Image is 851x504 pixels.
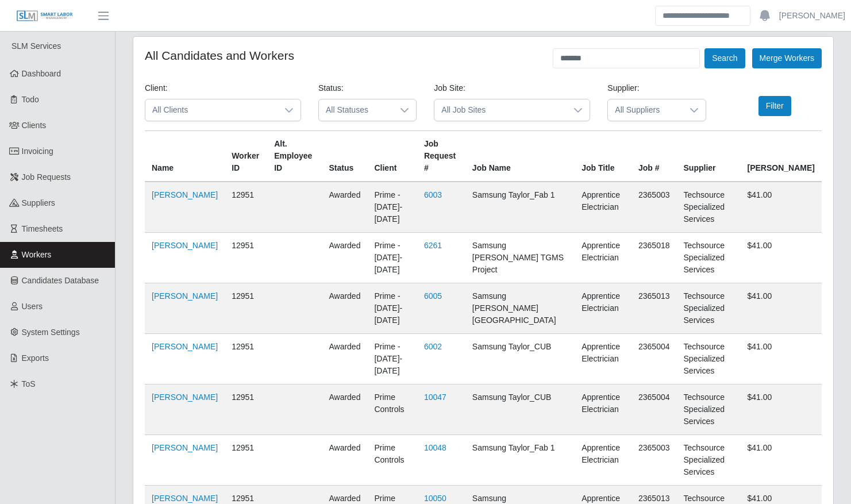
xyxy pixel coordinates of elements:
a: 6261 [424,241,442,250]
span: All Statuses [319,99,393,121]
td: 12951 [225,435,267,486]
label: Supplier: [607,82,639,94]
a: 10047 [424,393,446,402]
span: System Settings [22,328,80,337]
span: Candidates Database [22,276,99,285]
td: awarded [322,182,367,233]
td: awarded [322,233,367,283]
td: Samsung Taylor_Fab 1 [465,182,575,233]
td: Techsource Specialized Services [677,182,741,233]
td: Samsung Taylor_CUB [465,384,575,435]
span: Exports [22,353,49,363]
a: 6005 [424,291,442,301]
th: Name [145,131,225,182]
td: Prime Controls [367,435,417,486]
a: 6003 [424,190,442,199]
td: awarded [322,283,367,334]
span: Users [22,302,43,311]
a: [PERSON_NAME] [152,190,218,199]
th: Job Name [465,131,575,182]
a: 10050 [424,494,446,503]
td: Samsung Taylor_Fab 1 [465,435,575,486]
td: Prime - [DATE]-[DATE] [367,233,417,283]
a: [PERSON_NAME] [779,10,845,22]
td: $41.00 [741,334,822,384]
a: [PERSON_NAME] [152,494,218,503]
td: 12951 [225,233,267,283]
td: Apprentice Electrician [575,334,631,384]
td: Prime - [DATE]-[DATE] [367,182,417,233]
input: Search [655,6,750,26]
td: Techsource Specialized Services [677,435,741,486]
td: 12951 [225,283,267,334]
span: Timesheets [22,224,63,233]
span: All Suppliers [608,99,682,121]
span: Workers [22,250,52,259]
a: [PERSON_NAME] [152,443,218,452]
th: Worker ID [225,131,267,182]
button: Filter [758,96,791,116]
a: 6002 [424,342,442,351]
td: Apprentice Electrician [575,384,631,435]
th: Job Title [575,131,631,182]
label: Job Site: [434,82,465,94]
td: Apprentice Electrician [575,435,631,486]
td: $41.00 [741,182,822,233]
td: $41.00 [741,233,822,283]
span: All Job Sites [434,99,567,121]
th: Job # [631,131,677,182]
th: Supplier [677,131,741,182]
td: 2365018 [631,233,677,283]
td: Apprentice Electrician [575,233,631,283]
span: ToS [22,379,36,388]
td: Techsource Specialized Services [677,384,741,435]
button: Search [704,48,745,68]
td: $41.00 [741,384,822,435]
td: Samsung [PERSON_NAME][GEOGRAPHIC_DATA] [465,283,575,334]
th: Alt. Employee ID [267,131,322,182]
td: 2365003 [631,435,677,486]
th: Status [322,131,367,182]
td: Samsung [PERSON_NAME] TGMS Project [465,233,575,283]
td: Prime - [DATE]-[DATE] [367,283,417,334]
td: Apprentice Electrician [575,283,631,334]
span: Job Requests [22,172,71,182]
button: Merge Workers [752,48,822,68]
a: [PERSON_NAME] [152,241,218,250]
td: 2365013 [631,283,677,334]
td: Prime - [DATE]-[DATE] [367,334,417,384]
span: Todo [22,95,39,104]
label: Status: [318,82,344,94]
a: [PERSON_NAME] [152,291,218,301]
td: awarded [322,435,367,486]
span: SLM Services [11,41,61,51]
span: Suppliers [22,198,55,207]
th: Job Request # [417,131,465,182]
td: 12951 [225,182,267,233]
span: All Clients [145,99,278,121]
td: 2365004 [631,384,677,435]
td: Techsource Specialized Services [677,334,741,384]
span: Dashboard [22,69,61,78]
td: 12951 [225,334,267,384]
td: Prime Controls [367,384,417,435]
h4: All Candidates and Workers [145,48,294,63]
td: 12951 [225,384,267,435]
td: awarded [322,334,367,384]
td: $41.00 [741,435,822,486]
img: SLM Logo [16,10,74,22]
td: Techsource Specialized Services [677,233,741,283]
a: [PERSON_NAME] [152,342,218,351]
th: Client [367,131,417,182]
td: $41.00 [741,283,822,334]
label: Client: [145,82,168,94]
td: 2365004 [631,334,677,384]
a: 10048 [424,443,446,452]
th: [PERSON_NAME] [741,131,822,182]
a: [PERSON_NAME] [152,393,218,402]
td: Techsource Specialized Services [677,283,741,334]
span: Clients [22,121,47,130]
td: 2365003 [631,182,677,233]
td: awarded [322,384,367,435]
span: Invoicing [22,147,53,156]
